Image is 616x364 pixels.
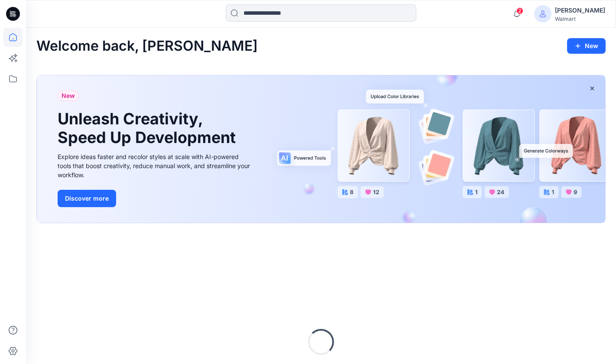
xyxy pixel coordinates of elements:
a: Discover more [58,190,253,207]
button: New [567,38,606,54]
div: [PERSON_NAME] [555,5,605,16]
span: 2 [516,7,523,14]
svg: avatar [539,10,546,17]
span: New [62,91,75,101]
h2: Welcome back, [PERSON_NAME] [36,38,258,54]
h1: Unleash Creativity, Speed Up Development [58,110,240,147]
div: Walmart [555,16,605,22]
button: Discover more [58,190,116,207]
div: Explore ideas faster and recolor styles at scale with AI-powered tools that boost creativity, red... [58,152,253,179]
